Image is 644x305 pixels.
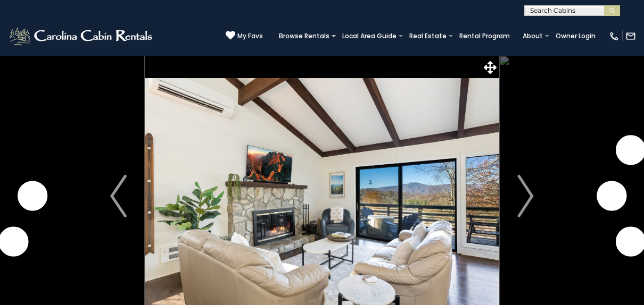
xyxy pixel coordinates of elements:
img: arrow [110,175,126,217]
img: phone-regular-white.png [609,31,620,41]
span: My Favs [237,31,263,41]
a: Browse Rentals [274,29,335,44]
a: About [517,29,548,44]
a: Local Area Guide [337,29,402,44]
a: Rental Program [454,29,515,44]
img: mail-regular-white.png [625,31,636,41]
img: White-1-2.png [8,26,155,47]
a: Owner Login [550,29,601,44]
a: Real Estate [404,29,452,44]
a: My Favs [226,30,263,41]
img: arrow [517,175,533,217]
